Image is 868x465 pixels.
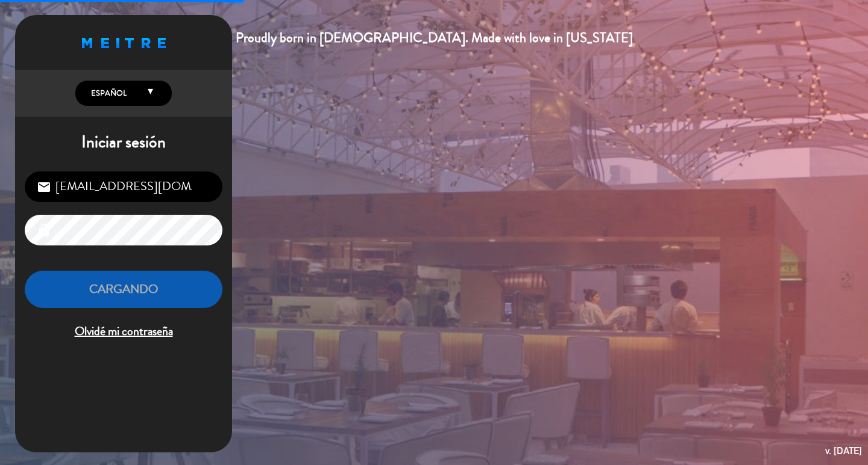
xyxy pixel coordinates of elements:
[15,132,232,153] h1: Iniciar sesión
[825,443,862,459] div: v. [DATE]
[37,180,51,194] i: email
[37,223,51,238] i: lock
[25,271,222,309] button: Cargando
[88,87,127,99] span: Español
[25,322,222,342] span: Olvidé mi contraseña
[25,171,222,202] input: Correo Electrónico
